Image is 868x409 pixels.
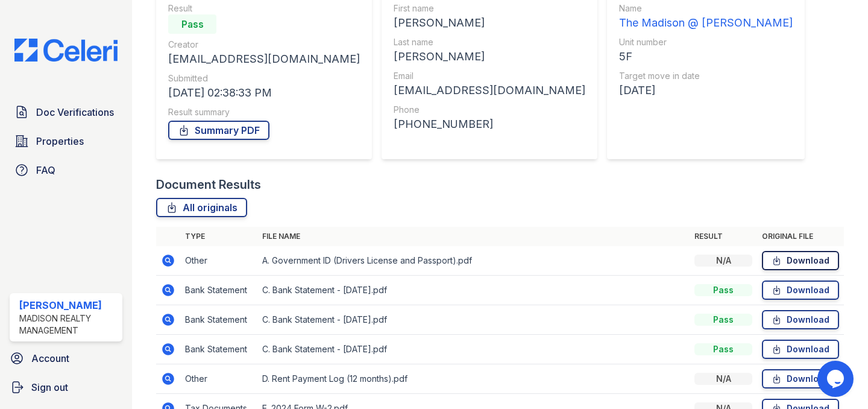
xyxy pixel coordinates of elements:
a: Download [762,281,839,300]
iframe: chat widget [817,361,856,397]
div: Last name [394,36,585,48]
div: [PHONE_NUMBER] [394,116,585,133]
span: FAQ [36,163,55,177]
div: Pass [694,314,752,326]
a: Download [762,340,839,359]
div: [EMAIL_ADDRESS][DOMAIN_NAME] [168,51,360,68]
td: C. Bank Statement - [DATE].pdf [257,335,690,364]
span: Properties [36,134,84,148]
td: A. Government ID (Drivers License and Passport).pdf [257,246,690,276]
th: File name [257,227,690,246]
div: Target move in date [619,70,793,82]
div: 5F [619,48,793,65]
td: C. Bank Statement - [DATE].pdf [257,305,690,335]
a: Download [762,310,839,329]
span: Account [31,351,69,366]
a: Download [762,251,839,270]
td: Bank Statement [180,335,257,364]
div: Submitted [168,72,360,84]
div: N/A [694,373,752,385]
th: Type [180,227,257,246]
div: Result summary [168,106,360,118]
div: Creator [168,39,360,51]
div: [DATE] [619,82,793,99]
span: Doc Verifications [36,105,114,119]
div: Name [619,2,793,14]
td: Other [180,364,257,394]
td: Bank Statement [180,276,257,305]
div: Email [394,70,585,82]
th: Original file [757,227,844,246]
div: Unit number [619,36,793,48]
div: Document Results [156,176,261,193]
div: [PERSON_NAME] [394,48,585,65]
div: [PERSON_NAME] [394,14,585,31]
div: First name [394,2,585,14]
td: C. Bank Statement - [DATE].pdf [257,276,690,305]
div: Madison Realty Management [19,312,118,337]
a: Download [762,369,839,388]
a: Sign out [5,375,127,399]
a: All originals [156,198,247,217]
div: Pass [694,343,752,355]
th: Result [690,227,757,246]
a: Properties [10,129,122,153]
a: Summary PDF [168,121,269,140]
div: [DATE] 02:38:33 PM [168,84,360,101]
div: Pass [168,14,216,34]
a: Name The Madison @ [PERSON_NAME] [619,2,793,31]
a: Account [5,346,127,370]
img: CE_Logo_Blue-a8612792a0a2168367f1c8372b55b34899dd931a85d93a1a3d3e32e68fde9ad4.png [5,39,127,62]
a: FAQ [10,158,122,182]
div: Result [168,2,360,14]
div: [PERSON_NAME] [19,298,118,312]
span: Sign out [31,380,68,395]
div: Pass [694,284,752,296]
div: [EMAIL_ADDRESS][DOMAIN_NAME] [394,82,585,99]
div: The Madison @ [PERSON_NAME] [619,14,793,31]
div: Phone [394,104,585,116]
div: N/A [694,255,752,267]
td: Other [180,246,257,276]
td: Bank Statement [180,305,257,335]
td: D. Rent Payment Log (12 months).pdf [257,364,690,394]
a: Doc Verifications [10,100,122,124]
